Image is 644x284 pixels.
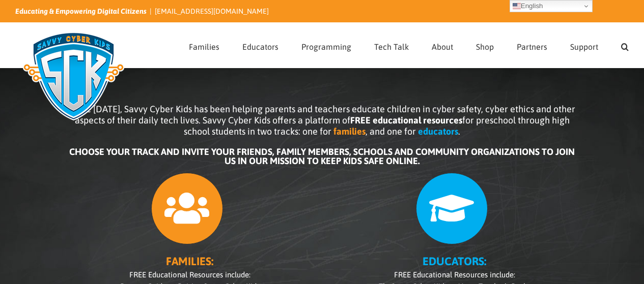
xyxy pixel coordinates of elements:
i: Educating & Empowering Digital Citizens [15,7,147,15]
a: [EMAIL_ADDRESS][DOMAIN_NAME] [155,7,269,15]
a: Partners [517,23,547,68]
img: Savvy Cyber Kids Logo [15,25,132,127]
b: families [333,126,366,137]
a: Support [570,23,598,68]
nav: Main Menu [189,23,629,68]
a: Shop [476,23,494,68]
span: About [432,43,453,51]
a: Programming [301,23,351,68]
span: Partners [517,43,547,51]
span: Programming [301,43,351,51]
a: Families [189,23,219,68]
a: Search [621,23,629,68]
span: FREE Educational Resources include: [394,270,515,279]
img: en [513,2,521,10]
span: . [458,126,460,137]
span: Educators [242,43,278,51]
a: Educators [242,23,278,68]
b: FAMILIES: [166,255,213,268]
a: Tech Talk [374,23,409,68]
b: EDUCATORS: [423,255,486,268]
a: About [432,23,453,68]
span: , and one for [366,126,416,137]
span: Support [570,43,598,51]
b: FREE educational resources [350,115,462,125]
span: Shop [476,43,494,51]
span: Since [DATE], Savvy Cyber Kids has been helping parents and teachers educate children in cyber sa... [69,104,575,137]
b: CHOOSE YOUR TRACK AND INVITE YOUR FRIENDS, FAMILY MEMBERS, SCHOOLS AND COMMUNITY ORGANIZATIONS TO... [69,146,575,166]
span: Tech Talk [374,43,409,51]
b: educators [418,126,458,137]
span: FREE Educational Resources include: [129,270,250,279]
span: Families [189,43,219,51]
